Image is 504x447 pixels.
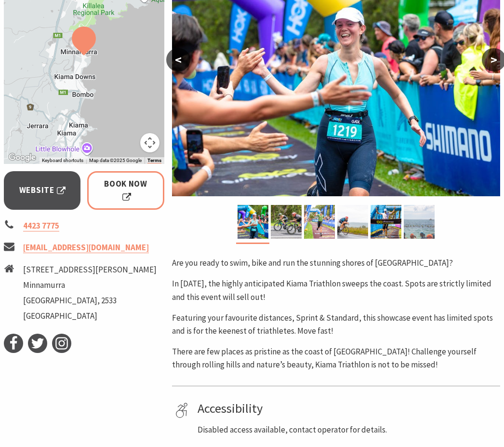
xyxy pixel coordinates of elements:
a: [EMAIL_ADDRESS][DOMAIN_NAME] [23,242,149,253]
span: Book Now [101,177,150,203]
img: kiamatriathlon [371,205,401,239]
img: kiamatriathlon [238,205,268,239]
a: Website [4,171,80,210]
p: Disabled access available, contact operator for details. [198,423,497,436]
button: Map camera controls [140,133,159,152]
a: 4423 7775 [23,220,59,231]
li: [GEOGRAPHIC_DATA], 2533 [23,294,157,307]
span: Map data ©2025 Google [89,158,142,163]
img: eliteenergyevents [304,205,335,239]
img: Google [6,151,38,164]
li: [STREET_ADDRESS][PERSON_NAME] [23,263,157,276]
span: Website [19,184,66,197]
h4: Accessibility [198,401,497,416]
a: Book Now [87,171,164,210]
img: kiamatriathlon [337,205,368,239]
p: There are few places as pristine as the coast of [GEOGRAPHIC_DATA]! Challenge yourself through ro... [172,345,500,371]
li: [GEOGRAPHIC_DATA] [23,310,157,323]
button: Keyboard shortcuts [42,157,83,164]
p: In [DATE], the highly anticipated Kiama Triathlon sweeps the coast. Spots are strictly limited an... [172,277,500,303]
a: Terms (opens in new tab) [147,158,161,163]
img: kiamatriathlon [271,205,302,239]
p: Featuring your favourite distances, Sprint & Standard, this showcase event has limited spots and ... [172,312,500,338]
p: Are you ready to swim, bike and run the stunning shores of [GEOGRAPHIC_DATA]? [172,257,500,270]
img: Husky Tri [404,205,435,239]
button: < [166,48,190,71]
a: Click to see this area on Google Maps [6,151,38,164]
li: Minnamurra [23,279,157,292]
